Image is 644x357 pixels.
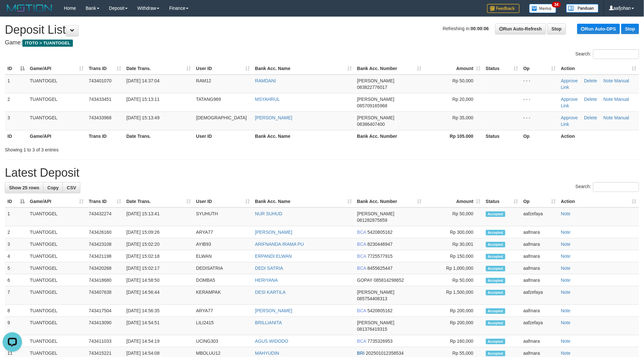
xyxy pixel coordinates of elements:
td: DEDISATRIA [193,262,252,274]
td: TUANTOGEL [27,262,86,274]
a: Note [561,211,571,216]
span: RAM12 [196,78,211,83]
td: ARYA77 [193,305,252,317]
td: 743411033 [86,335,124,347]
th: Op: activate to sort column ascending [521,63,558,75]
td: 1 [5,208,27,226]
h4: Game: [5,40,639,46]
td: aafmara [521,335,558,347]
a: Run Auto-DPS [577,24,620,34]
span: 743433968 [89,115,111,120]
a: Stop [621,24,639,34]
a: [PERSON_NAME] [255,230,292,235]
a: MAHYUDIN [255,351,279,356]
span: Accepted [486,242,505,247]
span: [DATE] 15:13:11 [126,97,159,102]
td: TUANTOGEL [27,112,86,130]
td: [DATE] 14:58:50 [124,274,193,286]
span: Accepted [486,211,505,217]
td: Rp 30,001 [424,238,483,250]
td: Rp 300,000 [424,226,483,238]
th: Action: activate to sort column ascending [558,63,639,75]
input: Search: [593,182,639,192]
a: [PERSON_NAME] [255,308,292,313]
a: Stop [547,23,566,34]
td: TUANTOGEL [27,226,86,238]
label: Search: [576,49,639,59]
th: Date Trans. [124,130,193,142]
img: MOTION_logo.png [5,3,54,13]
img: Feedback.jpg [487,4,520,13]
td: 2 [5,226,27,238]
td: 3 [5,238,27,250]
th: Action: activate to sort column ascending [558,196,639,208]
td: TUANTOGEL [27,208,86,226]
td: TUANTOGEL [27,305,86,317]
span: Copy 085754408313 to clipboard [357,296,387,301]
td: TUANTOGEL [27,335,86,347]
td: AYIB93 [193,238,252,250]
span: Accepted [486,266,505,271]
th: Status: activate to sort column ascending [483,196,521,208]
span: BCA [357,339,366,344]
td: KERAMPAK [193,286,252,305]
span: 743433451 [89,97,111,102]
span: CSV [67,185,76,190]
td: 743426160 [86,226,124,238]
td: Rp 200,000 [424,317,483,335]
td: 2 [5,93,27,112]
strong: 00:00:06 [471,26,489,31]
h1: Latest Deposit [5,166,639,179]
a: DESI KARTILA [255,290,286,295]
span: [PERSON_NAME] [357,97,395,102]
td: Rp 150,000 [424,250,483,262]
td: [DATE] 14:56:35 [124,305,193,317]
th: Rp 105.000 [424,130,483,142]
td: 743413090 [86,317,124,335]
div: Showing 1 to 3 of 3 entries [5,144,263,153]
a: Note [561,308,571,313]
a: Note [561,266,571,271]
span: [DATE] 14:37:04 [126,78,159,83]
td: TUANTOGEL [27,93,86,112]
span: 34 [552,2,561,7]
td: TUANTOGEL [27,75,86,93]
td: 7 [5,286,27,305]
a: CSV [63,182,80,193]
img: panduan.png [566,4,599,13]
span: Copy 7735326953 to clipboard [367,339,393,344]
span: BRI [357,351,365,356]
th: Trans ID: activate to sort column ascending [86,196,124,208]
span: Copy 085814298652 to clipboard [374,278,404,283]
span: Copy 08386407400 to clipboard [357,122,385,127]
th: Date Trans.: activate to sort column ascending [124,63,193,75]
td: TUANTOGEL [27,286,86,305]
span: [PERSON_NAME] [357,290,395,295]
a: Note [604,97,613,102]
td: 9 [5,317,27,335]
a: Approve [561,78,578,83]
td: [DATE] 15:02:17 [124,262,193,274]
th: ID: activate to sort column descending [5,196,27,208]
h1: Deposit List [5,23,639,36]
td: aafzefaya [521,286,558,305]
td: DOMBA5 [193,274,252,286]
td: [DATE] 15:09:26 [124,226,193,238]
td: aafmara [521,262,558,274]
span: [PERSON_NAME] [357,211,395,216]
span: Accepted [486,254,505,259]
td: aafmara [521,305,558,317]
th: Bank Acc. Number: activate to sort column ascending [355,196,424,208]
th: Bank Acc. Number [355,130,424,142]
a: Manual Link [561,97,629,108]
a: Manual Link [561,78,629,90]
th: Bank Acc. Name: activate to sort column ascending [252,63,354,75]
a: MSYAHRUL [255,97,280,102]
a: BRILLIANITA [255,320,282,325]
td: aafzefaya [521,208,558,226]
th: User ID [193,130,252,142]
span: [DEMOGRAPHIC_DATA] [196,115,247,120]
a: AGUS WIDODO [255,339,288,344]
span: ITOTO > TUANTOGEL [22,40,73,47]
td: [DATE] 15:13:41 [124,208,193,226]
